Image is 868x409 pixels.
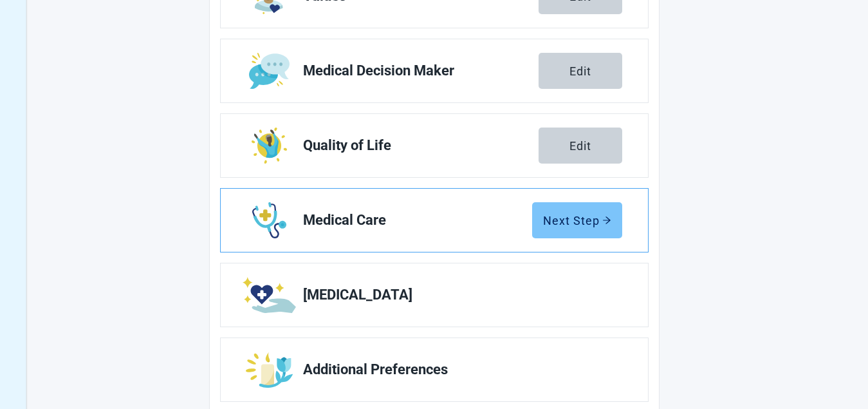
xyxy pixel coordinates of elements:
[539,128,622,164] button: Edit
[221,39,648,102] a: Edit Medical Decision Maker section
[303,362,612,377] span: Additional Preferences
[539,53,622,89] button: Edit
[532,202,622,238] button: Next Steparrow-right
[303,213,532,228] span: Medical Care
[303,138,539,153] span: Quality of Life
[569,64,591,77] div: Edit
[221,263,648,327] a: Edit Supportive Care section
[303,63,539,79] span: Medical Decision Maker
[221,189,648,252] a: Edit Medical Care section
[221,338,648,401] a: Edit Additional Preferences section
[303,287,612,303] span: [MEDICAL_DATA]
[602,216,611,225] span: arrow-right
[543,214,611,227] div: Next Step
[221,114,648,177] a: Edit Quality of Life section
[569,139,591,152] div: Edit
